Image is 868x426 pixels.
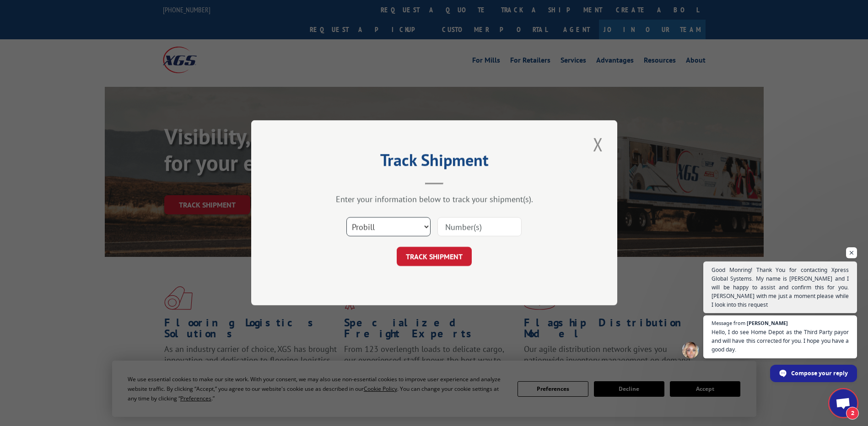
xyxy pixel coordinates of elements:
[590,132,606,157] button: Close modal
[437,218,522,237] input: Number(s)
[712,266,849,309] span: Good Monring! Thank You for contacting Xpress Global Systems. My name is [PERSON_NAME] and I will...
[297,194,571,205] div: Enter your information below to track your shipment(s).
[712,328,849,354] span: Hello, I do see Home Depot as the Third Party payor and will have this corrected for you. I hope ...
[830,389,857,417] a: Open chat
[846,407,859,420] span: 2
[747,320,788,325] span: [PERSON_NAME]
[712,320,745,325] span: Message from
[791,365,848,381] span: Compose your reply
[397,247,472,266] button: TRACK SHIPMENT
[297,154,571,171] h2: Track Shipment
